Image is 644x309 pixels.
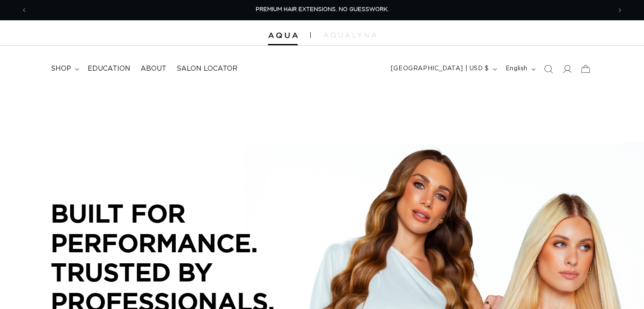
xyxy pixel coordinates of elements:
[256,7,389,12] span: PREMIUM HAIR EXTENSIONS. NO GUESSWORK.
[46,59,83,78] summary: shop
[539,60,558,78] summary: Search
[323,33,376,38] img: aqualyna.com
[15,2,33,18] button: Previous announcement
[83,59,135,78] a: Education
[88,64,130,73] span: Education
[177,64,238,73] span: Salon Locator
[51,64,71,73] span: shop
[141,64,166,73] span: About
[135,59,171,78] a: About
[500,61,539,77] button: English
[391,64,489,73] span: [GEOGRAPHIC_DATA] | USD $
[268,33,298,39] img: Aqua Hair Extensions
[386,61,500,77] button: [GEOGRAPHIC_DATA] | USD $
[506,64,528,73] span: English
[171,59,243,78] a: Salon Locator
[611,2,629,18] button: Next announcement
